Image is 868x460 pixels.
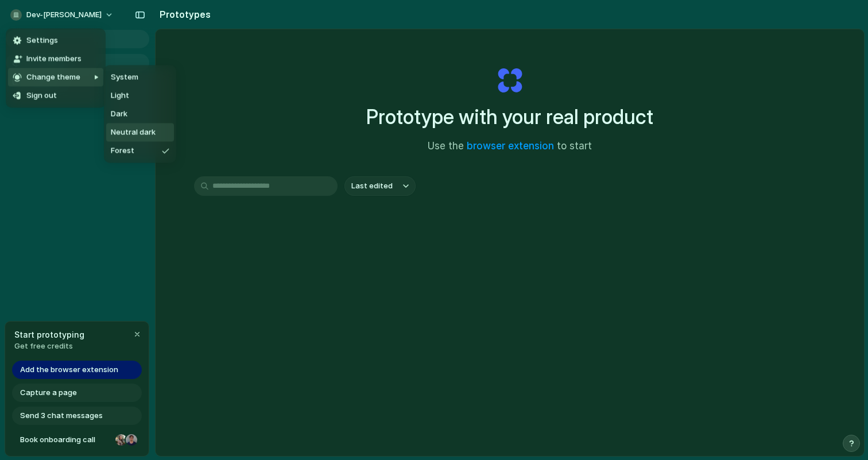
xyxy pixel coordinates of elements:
span: System [111,72,138,83]
span: Settings [26,35,58,47]
span: Light [111,90,129,102]
span: Dark [111,109,127,120]
span: Sign out [26,90,57,102]
span: Invite members [26,53,82,65]
span: Change theme [26,72,80,83]
span: Forest [111,145,134,157]
span: Neutral dark [111,127,156,138]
